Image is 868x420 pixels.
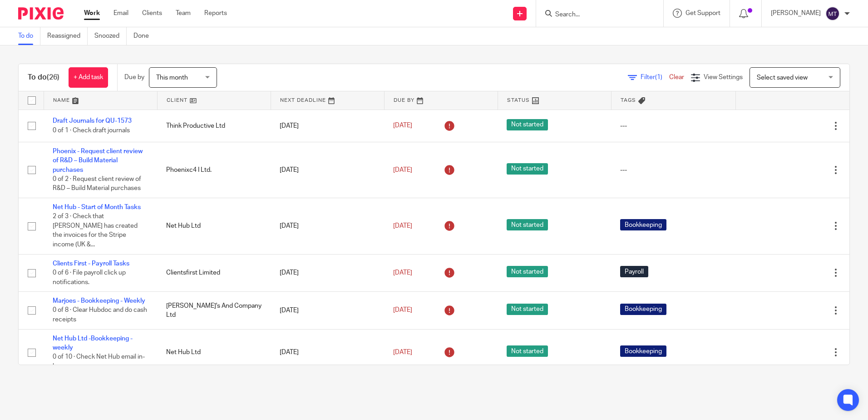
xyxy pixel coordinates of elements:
[53,214,138,248] span: 2 of 3 · Check that [PERSON_NAME] has created the invoices for the Stripe income (UK &...
[507,266,548,277] span: Not started
[621,98,636,103] span: Tags
[124,73,144,82] p: Due by
[157,198,271,255] td: Net Hub Ltd
[507,345,548,357] span: Not started
[393,167,412,173] span: [DATE]
[18,27,40,45] a: To do
[204,9,227,18] a: Reports
[271,254,384,291] td: [DATE]
[704,74,743,80] span: View Settings
[157,329,271,376] td: Net Hub Ltd
[53,354,145,370] span: 0 of 10 · Check Net Hub email in-box
[133,27,156,45] a: Done
[156,75,188,81] span: This month
[53,270,126,285] span: 0 of 6 · File payroll click up notifications.
[507,163,548,175] span: Not started
[47,74,59,81] span: (26)
[53,260,129,267] a: Clients First - Payroll Tasks
[655,74,662,80] span: (1)
[620,345,666,357] span: Bookkeeping
[94,27,127,45] a: Snoozed
[28,73,59,82] h1: To do
[620,266,648,277] span: Payroll
[393,123,412,129] span: [DATE]
[84,9,100,18] a: Work
[393,307,412,314] span: [DATE]
[53,148,143,173] a: Phoenix - Request client review of R&D – Build Material purchases
[620,304,666,315] span: Bookkeeping
[507,119,548,130] span: Not started
[393,223,412,229] span: [DATE]
[18,7,64,20] img: Pixie
[271,110,384,142] td: [DATE]
[554,11,636,19] input: Search
[620,121,727,130] div: ---
[53,335,133,351] a: Net Hub Ltd -Bookkeeping - weekly
[53,127,130,134] span: 0 of 1 · Check draft journals
[393,270,412,276] span: [DATE]
[53,204,141,210] a: Net Hub - Start of Month Tasks
[47,27,88,45] a: Reassigned
[620,219,666,230] span: Bookkeeping
[271,329,384,376] td: [DATE]
[157,110,271,142] td: Think Productive Ltd
[271,142,384,198] td: [DATE]
[157,142,271,198] td: Phoenixc4 I Ltd.
[686,10,720,16] span: Get Support
[507,304,548,315] span: Not started
[507,219,548,230] span: Not started
[271,198,384,255] td: [DATE]
[113,9,128,18] a: Email
[825,6,840,21] img: svg%3E
[53,118,132,124] a: Draft Journals for QU-1573
[620,165,727,175] div: ---
[669,74,684,80] a: Clear
[393,349,412,355] span: [DATE]
[53,298,145,304] a: Marjoes - Bookkeeping - Weekly
[69,67,108,88] a: + Add task
[142,9,162,18] a: Clients
[271,292,384,329] td: [DATE]
[176,9,191,18] a: Team
[157,254,271,291] td: Clientsfirst Limited
[53,307,147,323] span: 0 of 8 · Clear Hubdoc and do cash receipts
[641,74,669,80] span: Filter
[157,292,271,329] td: [PERSON_NAME]'s And Company Ltd
[53,176,141,192] span: 0 of 2 · Request client review of R&D – Build Material purchases
[757,75,808,81] span: Select saved view
[771,9,821,18] p: [PERSON_NAME]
